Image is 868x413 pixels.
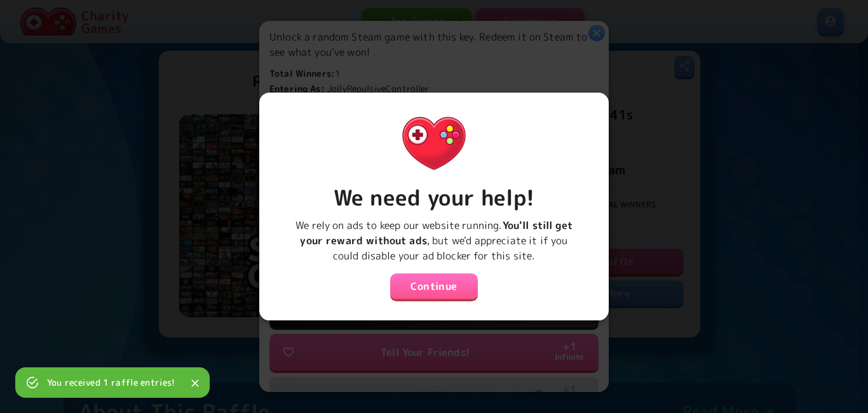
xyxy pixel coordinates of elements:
[186,374,205,393] button: Close
[390,273,478,299] button: Continue
[300,218,572,247] b: You'll still get your reward without ads
[47,371,175,394] div: You received 1 raffle entries!
[269,218,599,263] p: We rely on ads to keep our website running. , but we'd appreciate it if you could disable your ad...
[334,182,535,213] strong: We need your help!
[393,103,475,184] img: Charity.Games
